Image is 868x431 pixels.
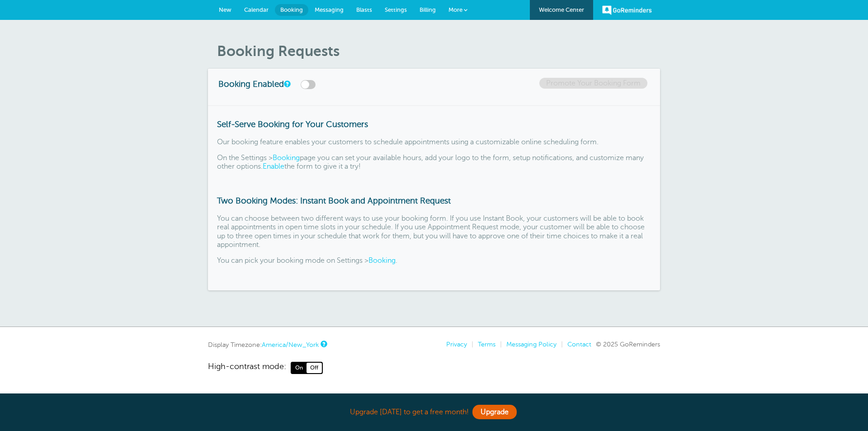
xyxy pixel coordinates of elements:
[315,6,344,13] span: Messaging
[307,363,322,373] span: Off
[208,362,660,374] a: High-contrast mode: On Off
[244,6,269,13] span: Calendar
[217,138,651,147] p: Our booking feature enables your customers to schedule appointments using a customizable online s...
[217,256,651,265] p: You can pick your booking mode on Settings > .
[292,363,307,373] span: On
[263,162,284,171] a: Enable
[448,6,462,13] span: More
[446,341,467,348] a: Privacy
[321,341,326,347] a: This is the timezone being used to display dates and times to you on this device. Click the timez...
[284,81,289,87] a: This switch turns your online booking form on or off.
[472,405,517,419] a: Upgrade
[832,395,859,422] iframe: Resource center
[280,6,303,13] span: Booking
[596,341,660,348] span: © 2025 GoReminders
[273,154,300,162] a: Booking
[217,196,651,206] h3: Two Booking Modes: Instant Book and Appointment Request
[217,154,651,171] p: On the Settings > page you can set your available hours, add your logo to the form, setup notific...
[219,6,231,13] span: New
[218,78,354,89] h3: Booking Enabled
[557,341,563,348] li: |
[217,119,651,129] h3: Self-Serve Booking for Your Customers
[217,43,660,60] h1: Booking Requests
[420,6,436,13] span: Billing
[208,403,660,422] div: Upgrade [DATE] to get a free month!
[356,6,372,13] span: Blasts
[567,341,591,348] a: Contact
[217,214,651,249] p: You can choose between two different ways to use your booking form. If you use Instant Book, your...
[495,341,502,348] li: |
[385,6,407,13] span: Settings
[368,256,396,265] a: Booking
[467,341,473,348] li: |
[539,78,647,89] a: Promote Your Booking Form
[478,341,495,348] a: Terms
[262,341,319,348] a: America/New_York
[208,341,326,349] div: Display Timezone:
[506,341,557,348] a: Messaging Policy
[275,4,308,16] a: Booking
[208,362,286,374] span: High-contrast mode:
